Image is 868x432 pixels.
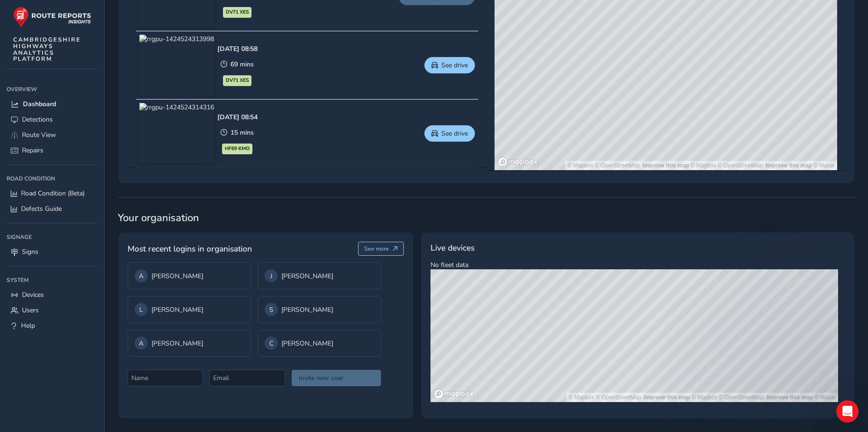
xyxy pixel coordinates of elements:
span: A [139,272,143,281]
div: System [7,273,98,287]
a: Detections [7,112,98,127]
a: Devices [7,287,98,302]
div: [PERSON_NAME] [265,269,374,282]
div: [PERSON_NAME] [135,337,244,350]
span: See drive [441,129,468,138]
iframe: Intercom live chat [836,400,859,423]
span: Devices [22,290,44,299]
input: Name [128,370,203,386]
span: Most recent logins in organisation [128,243,252,255]
span: Defects Guide [21,204,62,213]
div: [PERSON_NAME] [135,303,244,316]
img: rr logo [13,7,91,28]
a: Dashboard [7,96,98,112]
a: Help [7,318,98,333]
div: Road Condition [7,172,98,186]
span: See drive [441,61,468,70]
span: See more [364,245,389,252]
a: Route View [7,127,98,143]
div: Overview [7,82,98,96]
button: See drive [424,57,475,73]
span: Help [21,321,35,330]
span: Signs [22,247,38,256]
div: No fleet data [421,232,855,419]
span: A [139,339,143,348]
a: Road Condition (Beta) [7,186,98,201]
span: C [269,339,273,348]
span: 69 mins [230,60,254,69]
span: Route View [22,130,56,139]
div: Signage [7,230,98,244]
span: Road Condition (Beta) [21,189,85,198]
span: L [139,305,143,314]
span: DV71 XES [226,8,249,16]
a: Defects Guide [7,201,98,216]
span: Your organisation [118,211,855,225]
span: Repairs [22,146,43,155]
img: rrgpu-1424524314316 [139,103,214,164]
button: See drive [424,125,475,142]
span: J [270,272,273,281]
div: [DATE] 08:54 [217,113,258,122]
div: [PERSON_NAME] [135,269,244,282]
span: Detections [22,115,53,124]
span: 15 mins [230,128,254,137]
span: CAMBRIDGESHIRE HIGHWAYS ANALYTICS PLATFORM [13,36,81,62]
a: Users [7,302,98,318]
button: See more [358,242,404,256]
span: S [269,305,273,314]
span: Users [22,306,39,315]
div: [PERSON_NAME] [265,303,374,316]
span: DV71 XES [226,77,249,84]
input: Email [209,370,285,386]
a: Repairs [7,143,98,158]
a: Signs [7,244,98,259]
span: Live devices [430,242,474,254]
div: [DATE] 08:58 [217,44,258,53]
div: [PERSON_NAME] [265,337,374,350]
img: rrgpu-1424524313998 [139,35,214,95]
span: HF69 KMO [225,145,250,152]
span: Dashboard [23,100,56,108]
